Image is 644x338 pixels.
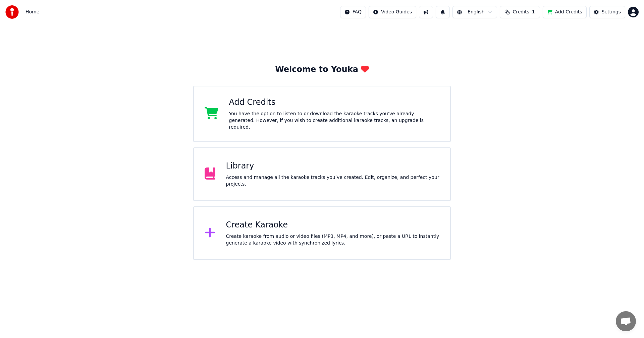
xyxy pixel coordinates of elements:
div: Access and manage all the karaoke tracks you’ve created. Edit, organize, and perfect your projects. [226,174,440,188]
a: 채팅 열기 [616,311,636,331]
div: Add Credits [229,97,440,108]
button: Video Guides [369,6,416,18]
div: Library [226,161,440,172]
div: Create karaoke from audio or video files (MP3, MP4, and more), or paste a URL to instantly genera... [226,233,440,247]
button: FAQ [340,6,366,18]
div: Welcome to Youka [275,64,369,75]
span: Credits [513,9,529,15]
button: Settings [589,6,625,18]
img: youka [5,5,19,19]
button: Add Credits [543,6,587,18]
span: 1 [532,9,535,15]
div: Create Karaoke [226,220,440,230]
span: Home [25,9,39,15]
div: Settings [602,9,621,15]
nav: breadcrumb [25,9,39,15]
button: Credits1 [500,6,540,18]
div: You have the option to listen to or download the karaoke tracks you've already generated. However... [229,111,440,131]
